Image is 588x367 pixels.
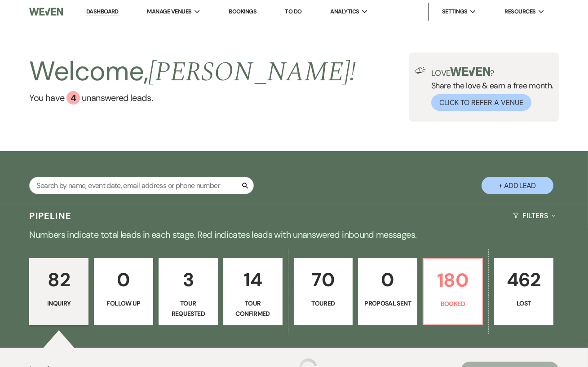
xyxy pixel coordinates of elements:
[364,298,411,308] p: Proposal Sent
[504,7,535,16] span: Resources
[415,67,426,74] img: loud-speaker-illustration.svg
[147,7,191,16] span: Manage Venues
[431,94,531,111] button: Click to Refer a Venue
[164,265,212,295] p: 3
[285,8,302,15] a: To Do
[35,265,83,295] p: 82
[159,258,218,325] a: 3Tour Requested
[364,265,411,295] p: 0
[429,265,477,295] p: 180
[442,7,468,16] span: Settings
[229,298,277,319] p: Tour Confirmed
[500,265,548,295] p: 462
[223,258,283,325] a: 14Tour Confirmed
[100,298,147,308] p: Follow Up
[35,298,83,308] p: Inquiry
[100,265,147,295] p: 0
[229,265,277,295] p: 14
[509,204,558,227] button: Filters
[29,52,356,91] h2: Welcome,
[229,8,256,15] a: Bookings
[94,258,153,325] a: 0Follow Up
[86,8,119,16] a: Dashboard
[66,91,80,105] div: 4
[500,298,548,308] p: Lost
[482,177,553,194] button: + Add Lead
[494,258,553,325] a: 462Lost
[164,298,212,319] p: Tour Requested
[330,7,359,16] span: Analytics
[300,265,347,295] p: 70
[429,299,477,309] p: Booked
[294,258,353,325] a: 70Toured
[426,67,553,111] div: Share the love & earn a free month.
[29,258,88,325] a: 82Inquiry
[29,177,254,194] input: Search by name, event date, email address or phone number
[300,298,347,308] p: Toured
[423,258,483,325] a: 180Booked
[358,258,417,325] a: 0Proposal Sent
[29,210,71,222] h3: Pipeline
[450,67,490,76] img: weven-logo-green.svg
[29,2,63,21] img: Weven Logo
[29,91,356,105] a: You have 4 unanswered leads.
[431,67,553,77] p: Love ?
[148,52,356,93] span: [PERSON_NAME] !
